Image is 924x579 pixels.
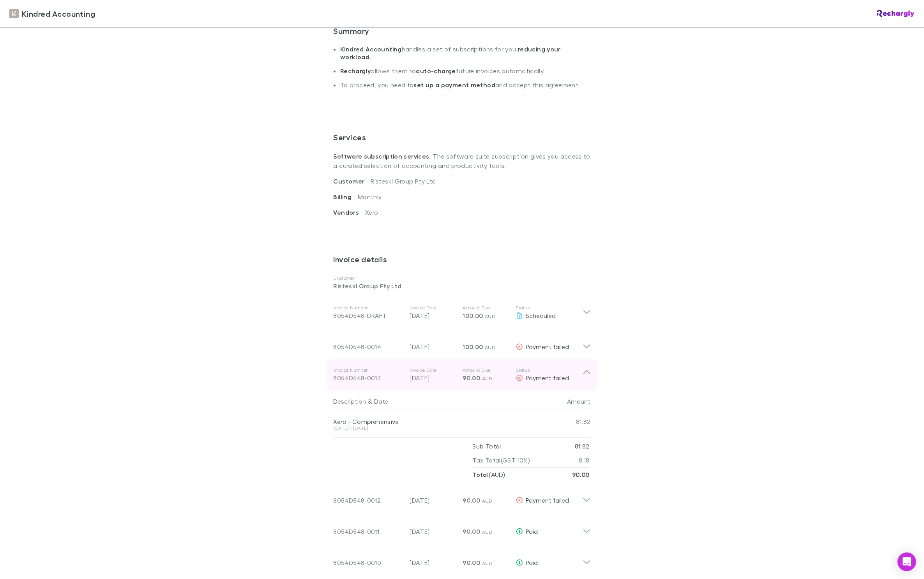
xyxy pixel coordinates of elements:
[334,145,591,177] p: . The software suite subscription gives you access to a curated selection of accounting and produ...
[410,311,457,320] p: [DATE]
[327,513,597,544] div: 8054D548-0011[DATE]90.00 AUDPaid
[371,177,436,185] span: Risteski Group Pty Ltd
[327,328,597,359] div: 8054D548-0014[DATE]100.00 AUDPayment failed
[526,343,569,350] span: Payment failed
[526,559,538,566] span: Paid
[334,311,404,320] div: 8054D548-DRAFT
[473,439,501,453] p: Sub Total
[340,45,561,61] strong: reducing your workload
[334,418,544,425] div: Xero - Comprehensive
[482,376,493,381] span: AUD
[579,453,589,467] p: 8.18
[414,81,495,89] strong: set up a payment method
[463,559,481,567] span: 90.00
[334,281,591,291] p: Risteski Group Pty Ltd
[463,312,483,320] span: 100.00
[416,67,456,75] strong: auto-charge
[334,254,591,267] h3: Invoice details
[327,544,597,575] div: 8054D548-0010[DATE]90.00 AUDPaid
[334,208,366,216] span: Vendors
[410,342,457,351] p: [DATE]
[334,342,404,351] div: 8054D548-0014
[9,9,19,18] img: Kindred Accounting's Logo
[410,496,457,505] p: [DATE]
[463,343,483,351] span: 100.00
[473,468,505,482] p: ( AUD )
[410,305,457,311] p: Invoice Date
[327,297,597,328] div: Invoice Number8054D548-DRAFTInvoice Date[DATE]Amount Due100.00 AUDStatusScheduled
[334,367,404,373] p: Invoice Number
[482,560,493,566] span: AUD
[410,558,457,567] p: [DATE]
[334,496,404,505] div: 8054D548-0012
[516,305,583,311] p: Status
[365,208,378,216] span: Xero
[544,409,591,434] div: 81.82
[334,305,404,311] p: Invoice Number
[334,26,591,39] h3: Summary
[334,394,366,409] button: Description
[526,528,538,535] span: Paid
[358,193,382,200] span: Monthly
[482,498,493,504] span: AUD
[334,373,404,383] div: 8054D548-0013
[482,529,493,535] span: AUD
[410,527,457,536] p: [DATE]
[463,305,510,311] p: Amount Due
[334,527,404,536] div: 8054D548-0011
[526,374,569,381] span: Payment failed
[463,367,510,373] p: Amount Due
[485,313,495,319] span: AUD
[473,471,489,478] strong: Total
[897,553,916,571] div: Open Intercom Messenger
[463,496,481,504] span: 90.00
[463,374,481,382] span: 90.00
[572,471,590,478] strong: 90.00
[340,67,371,75] strong: Rechargly
[485,344,495,350] span: AUD
[340,45,402,53] strong: Kindred Accounting
[410,367,457,373] p: Invoice Date
[327,359,597,390] div: Invoice Number8054D548-0013Invoice Date[DATE]Amount Due90.00 AUDStatusPayment failed
[327,482,597,513] div: 8054D548-0012[DATE]90.00 AUDPayment failed
[877,10,915,18] img: Rechargly Logo
[526,496,569,504] span: Payment failed
[340,45,590,67] li: handles a set of subscriptions for you, .
[334,558,404,567] div: 8054D548-0010
[526,312,556,319] span: Scheduled
[334,152,429,160] strong: Software subscription services
[340,81,590,95] li: To proceed, you need to and accept this agreement.
[334,394,541,409] div: &
[516,367,583,373] p: Status
[575,439,590,453] p: 81.82
[334,132,591,145] h3: Services
[473,453,530,467] p: Tax Total (GST 10%)
[410,373,457,383] p: [DATE]
[334,177,371,185] span: Customer
[463,528,481,535] span: 90.00
[374,394,388,409] button: Date
[334,275,591,281] p: Customer
[22,8,95,19] span: Kindred Accounting
[340,67,590,81] li: allows them to future invoices automatically.
[334,426,544,431] div: [DATE] - [DATE]
[334,193,358,201] span: Billing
